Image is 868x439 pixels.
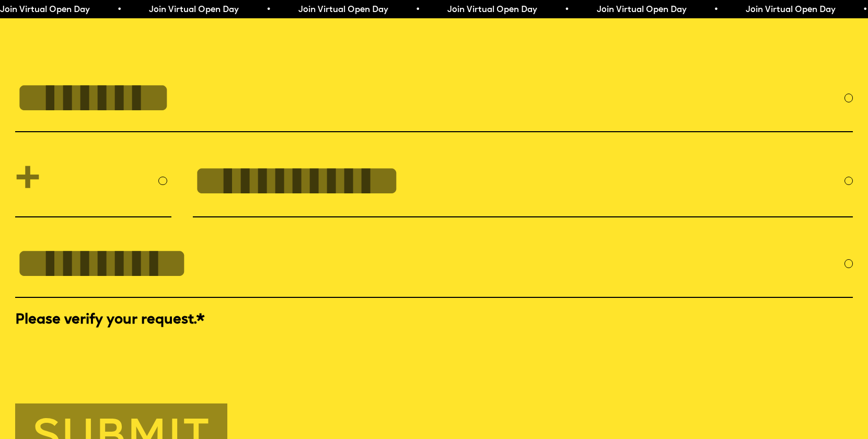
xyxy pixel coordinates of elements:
[15,332,174,373] iframe: reCAPTCHA
[563,6,568,14] span: •
[115,6,120,14] span: •
[15,311,853,330] label: Please verify your request.
[413,6,418,14] span: •
[712,6,716,14] span: •
[264,6,269,14] span: •
[861,6,865,14] span: •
